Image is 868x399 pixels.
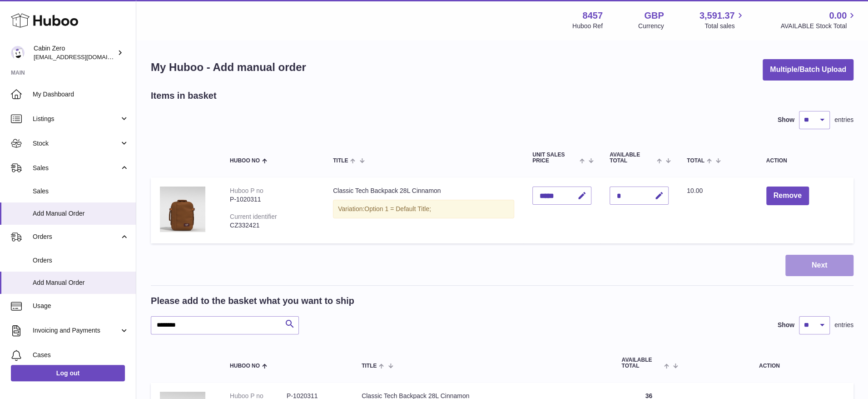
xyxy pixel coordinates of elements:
[324,177,523,243] td: Classic Tech Backpack 28L Cinnamon
[160,187,205,232] img: Classic Tech Backpack 28L Cinnamon
[572,22,603,30] div: Huboo Ref
[699,10,745,30] a: 3,591.37 Total sales
[230,187,263,194] div: Huboo P no
[778,116,794,124] label: Show
[687,187,703,194] span: 10.00
[333,158,348,164] span: Title
[699,10,735,22] span: 3,591.37
[230,158,260,164] span: Huboo no
[230,195,315,204] div: P-1020311
[333,200,514,218] div: Variation:
[704,22,745,30] span: Total sales
[33,278,129,287] span: Add Manual Order
[33,232,119,241] span: Orders
[151,295,354,307] h2: Please add to the basket what you want to ship
[33,139,119,148] span: Stock
[780,22,857,30] span: AVAILABLE Stock Total
[644,10,664,22] strong: GBP
[364,205,431,212] span: Option 1 = Default Title;
[766,187,809,205] button: Remove
[151,90,217,102] h2: Items in basket
[34,53,134,61] span: [EMAIL_ADDRESS][DOMAIN_NAME]
[778,321,794,329] label: Show
[230,363,260,369] span: Huboo no
[33,351,129,359] span: Cases
[230,213,277,220] div: Current identifier
[362,363,377,369] span: Title
[582,10,603,22] strong: 8457
[621,357,662,369] span: AVAILABLE Total
[685,348,853,378] th: Action
[766,158,845,164] div: Action
[834,116,853,124] span: entries
[780,10,857,30] a: 0.00 AVAILABLE Stock Total
[33,302,129,310] span: Usage
[687,158,704,164] span: Total
[33,187,129,196] span: Sales
[230,221,315,230] div: CZ332421
[33,164,119,172] span: Sales
[829,10,847,22] span: 0.00
[834,321,853,329] span: entries
[33,115,119,123] span: Listings
[785,255,853,276] button: Next
[33,209,129,218] span: Add Manual Order
[151,60,306,75] h1: My Huboo - Add manual order
[33,90,129,99] span: My Dashboard
[763,59,853,81] button: Multiple/Batch Upload
[638,22,664,30] div: Currency
[33,256,129,265] span: Orders
[11,46,25,60] img: huboo@cabinzero.com
[610,152,655,164] span: AVAILABLE Total
[34,44,115,61] div: Cabin Zero
[11,365,125,381] a: Log out
[532,152,577,164] span: Unit Sales Price
[33,326,119,335] span: Invoicing and Payments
